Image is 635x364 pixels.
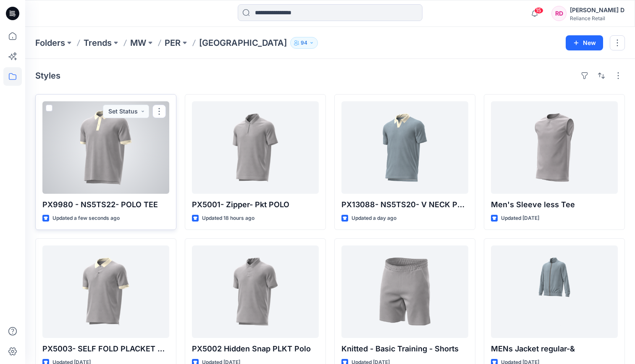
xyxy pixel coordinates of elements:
p: MENs Jacket regular-& [491,343,618,355]
p: Men's Sleeve less Tee [491,199,618,211]
p: Knitted - Basic Training - Shorts [341,343,468,355]
p: Updated 18 hours ago [202,214,255,223]
p: [GEOGRAPHIC_DATA] [199,37,287,49]
a: PX13088- NS5TS20- V NECK POLO [341,101,468,194]
p: PX5002 Hidden Snap PLKT Polo [192,343,319,355]
p: PX5003- SELF FOLD PLACKET POLO [42,343,169,355]
a: Folders [35,37,65,49]
p: PX9980 - NS5TS22- POLO TEE [42,199,169,211]
button: 94 [290,37,318,49]
span: 15 [534,7,543,14]
a: PX5003- SELF FOLD PLACKET POLO [42,245,169,338]
p: Updated a day ago [352,214,396,223]
p: Updated [DATE] [501,214,539,223]
p: Updated a few seconds ago [52,214,120,223]
div: [PERSON_NAME] D [570,5,625,15]
a: PX5002 Hidden Snap PLKT Polo [192,245,319,338]
a: PER [165,37,181,49]
a: PX9980 - NS5TS22- POLO TEE [42,101,169,194]
button: New [566,35,603,50]
p: PX13088- NS5TS20- V NECK POLO [341,199,468,211]
h4: Styles [35,71,60,81]
a: Knitted - Basic Training - Shorts [341,245,468,338]
a: MW [130,37,146,49]
p: PX5001- Zipper- Pkt POLO [192,199,319,211]
div: Reliance Retail [570,15,625,21]
a: Men's Sleeve less Tee [491,101,618,194]
a: PX5001- Zipper- Pkt POLO [192,101,319,194]
div: RD [551,6,567,21]
a: Trends [84,37,112,49]
a: MENs Jacket regular-& [491,245,618,338]
p: 94 [301,38,307,47]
